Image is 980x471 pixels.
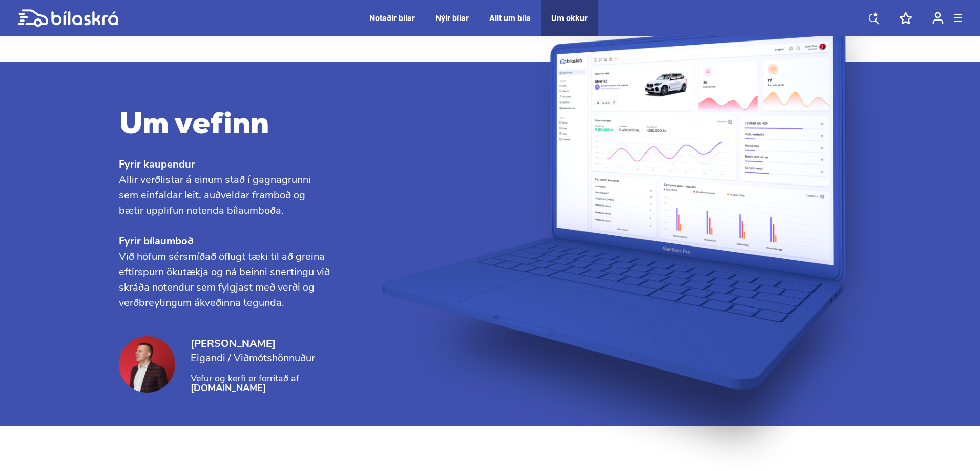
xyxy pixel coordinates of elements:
[191,374,329,392] p: Vefur og kerfi er forritað af
[435,13,469,23] a: Nýir bílar
[489,13,531,23] a: Allt um bíla
[119,157,331,172] span: Fyrir kaupendur
[191,384,329,392] a: [DOMAIN_NAME]
[191,336,329,352] span: [PERSON_NAME]
[119,249,331,311] p: Við höfum sérsmíðað öflugt tæki til að greina eftirspurn ökutækja og ná beinni snertingu við skrá...
[119,172,331,218] p: Allir verðlistar á einum stað í gagnagrunni sem einfaldar leit, auðveldar framboð og bætir upplif...
[119,234,331,249] span: Fyrir bílaumboð
[551,13,588,23] a: Um okkur
[191,352,329,365] span: Eigandi / Viðmótshönnuður
[932,12,944,25] img: user-login.svg
[119,109,331,144] h2: Um vefinn
[369,13,415,23] a: Notaðir bílar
